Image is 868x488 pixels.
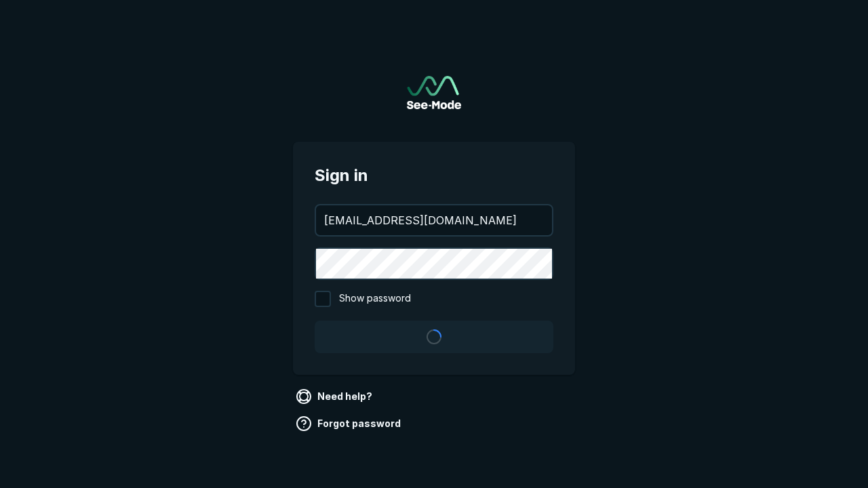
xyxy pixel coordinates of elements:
a: Forgot password [293,413,406,434]
span: Sign in [315,163,553,188]
img: See-Mode Logo [407,76,461,109]
a: Go to sign in [407,76,461,109]
span: Show password [339,291,411,307]
a: Need help? [293,386,378,407]
input: your@email.com [316,205,552,235]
